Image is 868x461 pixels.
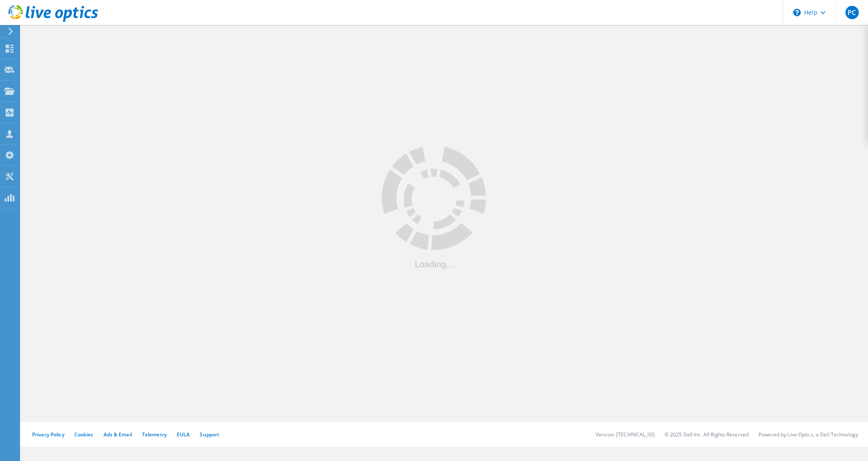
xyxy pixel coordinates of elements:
[177,431,190,438] a: EULA
[8,18,98,23] a: Live Optics Dashboard
[74,431,94,438] a: Cookies
[848,9,856,16] span: PC
[32,431,64,438] a: Privacy Policy
[665,431,749,438] li: © 2025 Dell Inc. All Rights Reserved
[596,431,655,438] li: Version: [TECHNICAL_ID]
[759,431,858,438] li: Powered by Live Optics, a Dell Technology
[104,431,132,438] a: Ads & Email
[200,431,219,438] a: Support
[382,259,486,268] div: Loading...
[793,9,801,16] svg: \n
[142,431,167,438] a: Telemetry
